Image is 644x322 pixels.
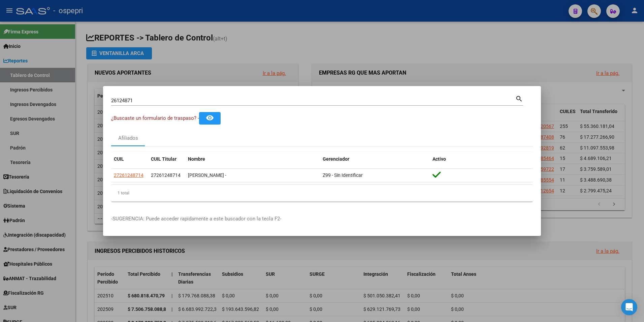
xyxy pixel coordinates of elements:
[111,185,533,202] div: 1 total
[515,94,523,102] mat-icon: search
[621,299,637,315] div: Open Intercom Messenger
[185,152,320,166] datatable-header-cell: Nombre
[148,152,185,166] datatable-header-cell: CUIL Titular
[323,156,349,162] span: Gerenciador
[111,115,199,121] span: ¿Buscaste un formulario de traspaso? -
[111,215,533,223] p: -SUGERENCIA: Puede acceder rapidamente a este buscador con la tecla F2-
[432,156,446,162] span: Activo
[114,172,143,178] span: 27261248714
[430,152,533,166] datatable-header-cell: Activo
[206,114,214,122] mat-icon: remove_red_eye
[118,134,138,142] div: Afiliados
[320,152,430,166] datatable-header-cell: Gerenciador
[114,156,124,162] span: CUIL
[323,172,363,178] span: Z99 - Sin Identificar
[151,156,176,162] span: CUIL Titular
[188,171,317,179] div: [PERSON_NAME] -
[111,152,148,166] datatable-header-cell: CUIL
[188,156,205,162] span: Nombre
[151,172,181,178] span: 27261248714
